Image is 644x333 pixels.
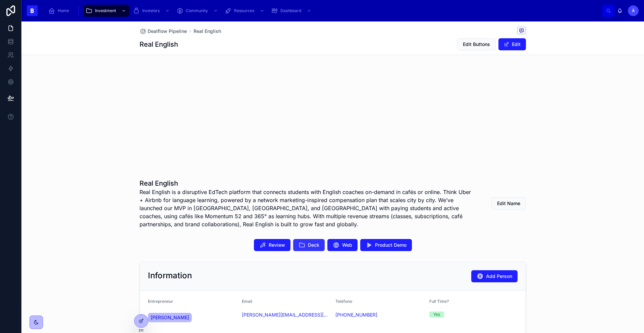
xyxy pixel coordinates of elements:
[27,5,38,16] img: App logo
[84,5,129,17] a: Investment
[148,270,192,281] h2: Information
[375,242,407,248] span: Product Demo
[148,313,192,322] a: [PERSON_NAME]
[280,8,301,13] span: Dashboard
[491,197,526,209] button: Edit Name
[335,299,352,304] span: Teléfono
[269,5,315,17] a: Dashboard
[342,242,352,248] span: Web
[43,3,602,18] div: scrollable content
[429,299,449,304] span: Full Time?
[632,8,635,13] span: À
[269,242,285,248] span: Review
[58,8,69,13] span: Home
[142,8,160,13] span: Investors
[95,8,116,13] span: Investment
[148,28,187,35] span: Dealflow Pipeline
[140,188,476,228] span: Real English is a disruptive EdTech platform that connects students with English coaches on-deman...
[151,314,189,321] span: [PERSON_NAME]
[463,41,490,48] span: Edit Buttons
[360,239,412,251] button: Product Demo
[174,5,221,17] a: Community
[327,239,358,251] button: Web
[140,28,187,35] a: Dealflow Pipeline
[498,38,526,50] button: Edit
[308,242,319,248] span: Deck
[140,40,178,49] h1: Real English
[497,200,520,207] span: Edit Name
[242,299,252,304] span: Email
[140,179,476,188] h1: Real English
[131,5,173,17] a: Investors
[457,38,496,50] button: Edit Buttons
[242,312,330,318] a: [PERSON_NAME][EMAIL_ADDRESS][PERSON_NAME][DOMAIN_NAME]
[194,28,221,35] a: Real English
[335,312,377,318] a: [PHONE_NUMBER]
[254,239,290,251] button: Review
[148,299,173,304] span: Entrepreneur
[293,239,325,251] button: Deck
[223,5,268,17] a: Resources
[486,273,512,280] span: Add Person
[46,5,74,17] a: Home
[234,8,254,13] span: Resources
[186,8,208,13] span: Community
[471,270,518,282] button: Add Person
[433,312,440,318] div: Yes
